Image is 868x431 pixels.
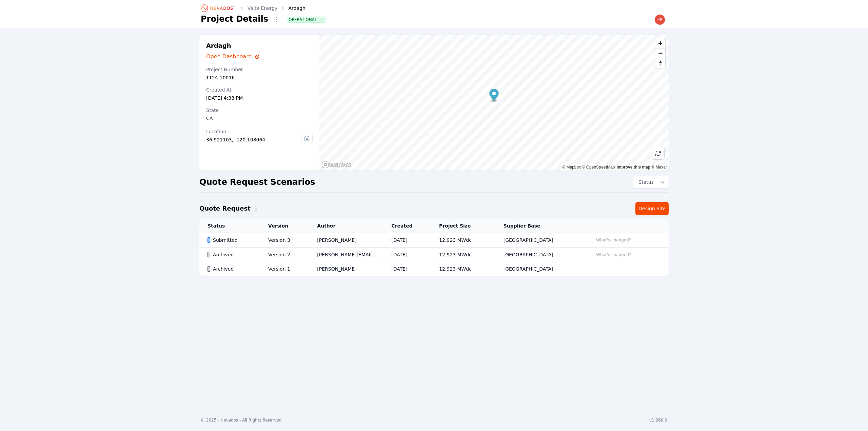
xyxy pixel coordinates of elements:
tr: ArchivedVersion 2[PERSON_NAME][EMAIL_ADDRESS][PERSON_NAME][DOMAIN_NAME][DATE]12.923 MWdc[GEOGRAPH... [199,248,669,262]
button: What's changed? [593,236,634,244]
button: Operational [287,17,325,22]
button: What's changed? [593,251,634,258]
div: Archived [208,251,257,258]
div: Map marker [489,89,498,103]
div: State [206,107,313,114]
span: Reset bearing to north [655,58,665,68]
a: Maxar [651,165,667,170]
td: [DATE] [383,233,431,248]
h2: Ardagh [206,42,313,50]
td: Version 1 [260,262,309,276]
td: 12.923 MWdc [431,248,495,262]
span: Status [636,179,654,185]
a: Improve this map [617,165,650,170]
div: © 2025 - Nevados - All Rights Reserved [201,417,282,423]
nav: Breadcrumb [201,3,305,14]
td: Version 2 [260,248,309,262]
button: Zoom in [655,38,665,48]
a: Mapbox [562,165,581,170]
td: [GEOGRAPHIC_DATA] [495,262,585,276]
h2: Quote Request [199,204,251,213]
div: Ardagh [279,5,305,12]
a: Valta Energy [248,5,278,12]
div: Submitted [208,237,257,243]
th: Project Size [431,219,495,233]
div: v1.268.0 [649,417,667,423]
td: 12.923 MWdc [431,262,495,276]
span: Zoom out [655,48,665,58]
th: Supplier Base [495,219,585,233]
button: Reset bearing to north [655,58,665,68]
div: Location [206,128,301,135]
a: OpenStreetMap [582,165,615,170]
td: [PERSON_NAME] [309,233,383,248]
td: [GEOGRAPHIC_DATA] [495,248,585,262]
tr: ArchivedVersion 1[PERSON_NAME][DATE]12.923 MWdc[GEOGRAPHIC_DATA] [199,262,669,276]
div: Created At [206,86,313,93]
button: Status [633,176,669,188]
th: Version [260,219,309,233]
a: Design Site [635,202,669,215]
th: Status [199,219,260,233]
td: 12.923 MWdc [431,233,495,248]
th: Author [309,219,383,233]
td: Version 3 [260,233,309,248]
div: Archived [208,266,257,272]
th: Created [383,219,431,233]
span: Open Dashboard [206,53,252,61]
h2: Quote Request Scenarios [199,177,315,188]
div: Project Number [206,66,313,73]
td: [PERSON_NAME][EMAIL_ADDRESS][PERSON_NAME][DOMAIN_NAME] [309,248,383,262]
div: CA [206,115,313,122]
div: TT24-10016 [206,74,313,81]
td: [DATE] [383,262,431,276]
img: kevin.west@nevados.solar [654,14,665,25]
tr: SubmittedVersion 3[PERSON_NAME][DATE]12.923 MWdc[GEOGRAPHIC_DATA]What's changed? [199,233,669,248]
td: [GEOGRAPHIC_DATA] [495,233,585,248]
a: Mapbox homepage [321,161,351,169]
button: Zoom out [655,48,665,58]
td: [DATE] [383,248,431,262]
div: [DATE] 4:38 PM [206,95,313,101]
td: [PERSON_NAME] [309,262,383,276]
a: Open Dashboard [206,53,313,61]
div: 36.921103, -120.108064 [206,136,301,143]
h1: Project Details [201,14,268,24]
canvas: Map [319,35,669,171]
